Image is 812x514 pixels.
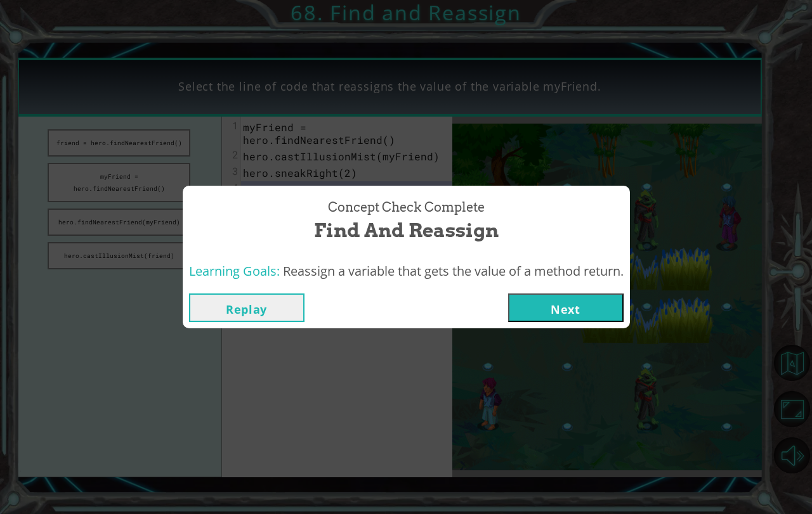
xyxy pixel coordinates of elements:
[508,293,624,322] button: Next
[283,262,624,279] span: Reassign a variable that gets the value of a method return.
[328,198,485,217] span: Concept Check Complete
[189,262,280,279] span: Learning Goals:
[189,293,304,322] button: Replay
[314,217,499,244] span: Find and Reassign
